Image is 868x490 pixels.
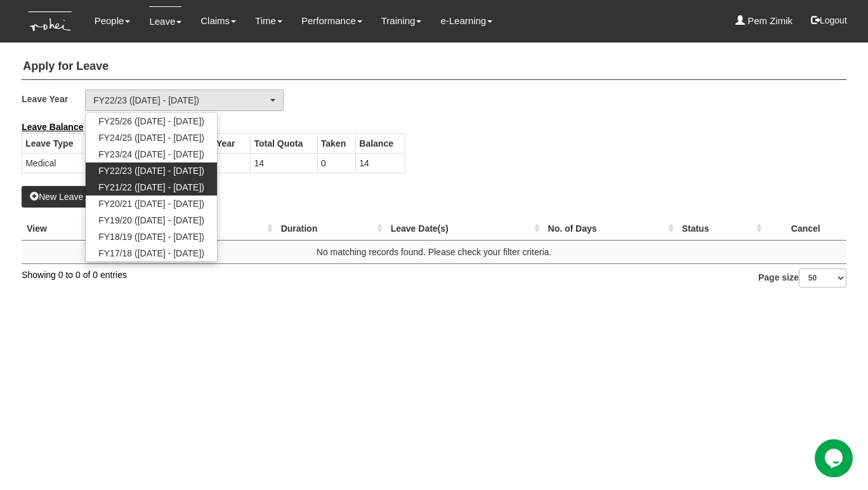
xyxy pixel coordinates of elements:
[98,115,204,128] span: FY25/26 ([DATE] - [DATE])
[543,217,677,241] th: No. of Days : activate to sort column ascending
[356,133,405,153] th: Balance
[98,230,204,243] span: FY18/19 ([DATE] - [DATE])
[440,6,492,36] a: e-Learning
[22,186,137,208] button: New Leave Application
[735,6,792,36] a: Pem Zimik
[765,217,846,241] th: Cancel
[276,217,386,241] th: Duration : activate to sort column ascending
[301,6,362,36] a: Performance
[98,214,204,227] span: FY19/20 ([DATE] - [DATE])
[98,164,204,177] span: FY22/23 ([DATE] - [DATE])
[93,94,268,107] div: FY22/23 ([DATE] - [DATE])
[201,6,236,36] a: Claims
[98,197,204,210] span: FY20/21 ([DATE] - [DATE])
[22,54,846,80] h4: Apply for Leave
[98,181,204,194] span: FY21/22 ([DATE] - [DATE])
[22,122,83,132] b: Leave Balance
[22,89,85,108] label: Leave Year
[386,217,543,241] th: Leave Date(s) : activate to sort column ascending
[317,133,356,153] th: Taken
[802,5,856,36] button: Logout
[317,153,356,173] td: 0
[251,133,317,153] th: Total Quota
[98,131,204,144] span: FY24/25 ([DATE] - [DATE])
[98,148,204,161] span: FY23/24 ([DATE] - [DATE])
[799,268,846,288] select: Page size
[85,89,284,111] button: FY22/23 ([DATE] - [DATE])
[677,217,765,241] th: Status : activate to sort column ascending
[149,6,181,36] a: Leave
[251,153,317,173] td: 14
[98,247,204,260] span: FY17/18 ([DATE] - [DATE])
[22,217,87,241] th: View
[22,133,88,153] th: Leave Type
[381,6,422,36] a: Training
[356,153,405,173] td: 14
[95,6,131,36] a: People
[22,153,88,173] td: Medical
[22,240,846,263] td: No matching records found. Please check your filter criteria.
[815,439,855,477] iframe: chat widget
[758,268,846,288] label: Page size
[255,6,282,36] a: Time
